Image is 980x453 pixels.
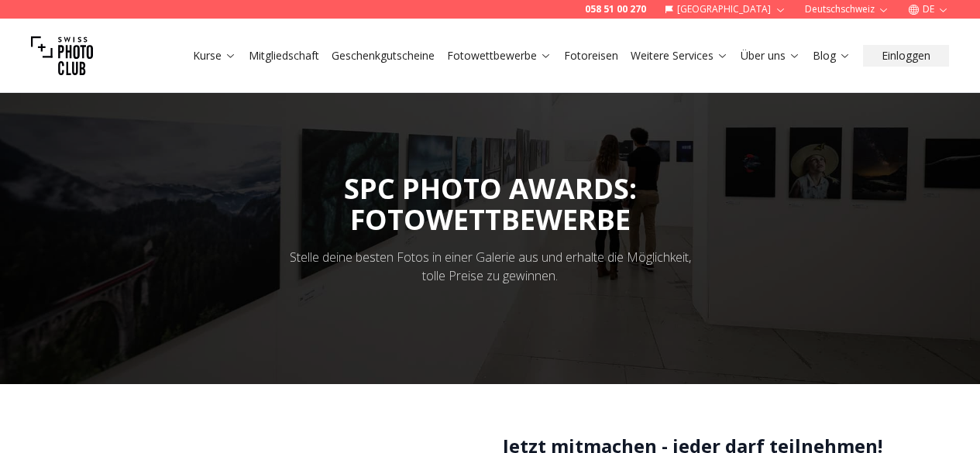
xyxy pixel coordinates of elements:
a: Kurse [193,48,236,63]
button: Über uns [734,45,806,67]
a: Über uns [741,48,800,63]
button: Weitere Services [624,45,734,67]
button: Mitgliedschaft [242,45,325,67]
a: Blog [813,48,851,63]
div: Stelle deine besten Fotos in einer Galerie aus und erhalte die Möglichkeit, tolle Preise zu gewin... [280,248,701,285]
button: Fotoreisen [558,45,624,67]
button: Kurse [187,45,242,67]
img: Swiss photo club [31,25,93,87]
a: Fotowettbewerbe [447,48,552,63]
button: Blog [806,45,857,67]
div: FOTOWETTBEWERBE [344,204,637,235]
button: Geschenkgutscheine [325,45,441,67]
a: Geschenkgutscheine [332,48,435,63]
a: Fotoreisen [564,48,618,63]
a: 058 51 00 270 [585,3,646,15]
span: SPC PHOTO AWARDS: [344,170,637,235]
button: Einloggen [863,45,949,67]
a: Weitere Services [631,48,728,63]
button: Fotowettbewerbe [441,45,558,67]
a: Mitgliedschaft [249,48,319,63]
